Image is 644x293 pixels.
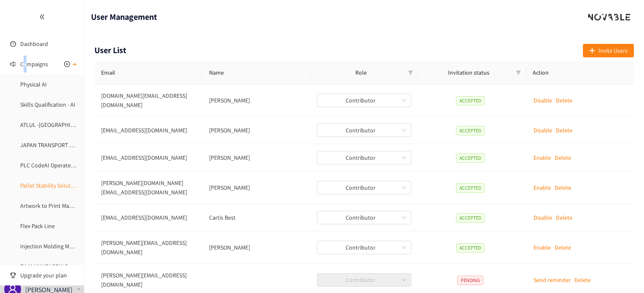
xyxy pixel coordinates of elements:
[94,84,202,117] td: [DOMAIN_NAME][EMAIL_ADDRESS][DOMAIN_NAME]
[94,172,202,204] td: [PERSON_NAME][DOMAIN_NAME][EMAIL_ADDRESS][DOMAIN_NAME]
[526,61,634,84] th: Action
[456,183,485,193] span: ACCEPTED
[20,202,95,210] a: Artwork to Print Management
[534,211,552,224] button: Disable
[534,213,552,222] p: Disable
[94,204,202,231] td: [EMAIL_ADDRESS][DOMAIN_NAME]
[10,61,16,67] span: sound
[516,70,521,75] span: filter
[94,117,202,144] td: [EMAIL_ADDRESS][DOMAIN_NAME]
[534,241,551,254] button: Enable
[534,96,552,105] p: Disable
[534,243,551,252] p: Enable
[317,68,405,77] span: Role
[322,94,406,107] span: Contributor
[322,124,406,137] span: Contributor
[94,144,202,172] td: [EMAIL_ADDRESS][DOMAIN_NAME]
[514,66,523,79] span: filter
[202,204,310,231] td: Cartis Best
[556,211,572,224] button: Delete
[322,151,406,164] span: Contributor
[534,153,551,162] p: Enable
[555,243,571,252] p: Delete
[10,272,16,278] span: trophy
[202,231,310,264] td: Sunil Bhosle
[534,151,551,164] button: Enable
[456,96,485,105] span: ACCEPTED
[534,124,552,137] button: Disable
[20,161,104,169] a: PLC CodeAI Operate Maintenance
[322,211,406,224] span: Contributor
[322,241,406,254] span: Contributor
[20,101,75,108] a: Skills Qualification - AI
[20,222,55,230] a: Flex Pack Line
[94,61,202,84] th: Email
[456,126,485,135] span: ACCEPTED
[425,68,513,77] span: Invitation status
[20,141,133,149] a: JAPAN TRANSPORT AGGREGATION PLATFORM
[202,144,310,172] td: Saloni Arora
[534,126,552,135] p: Disable
[555,181,571,194] button: Delete
[555,151,571,164] button: Delete
[457,276,483,285] span: PENDING
[20,242,80,250] a: Injection Molding Model
[406,66,415,79] span: filter
[20,182,81,189] a: Pallet Stability Solutions
[556,94,572,107] button: Delete
[556,126,572,135] p: Delete
[94,44,126,57] h1: User List
[534,94,552,107] button: Disable
[456,243,485,253] span: ACCEPTED
[456,153,485,163] span: ACCEPTED
[20,56,48,73] span: Campaigns
[322,274,406,286] span: Contributor
[408,70,413,75] span: filter
[556,96,572,105] p: Delete
[20,81,47,88] a: Physical AI
[556,124,572,137] button: Delete
[20,263,103,270] a: FILM UNWRAPPING AUTOMATION
[20,121,91,129] a: ATLUL -[GEOGRAPHIC_DATA]
[556,213,572,222] p: Delete
[202,84,310,117] td: SK Ahn
[456,213,485,223] span: ACCEPTED
[94,231,202,264] td: [PERSON_NAME][EMAIL_ADDRESS][DOMAIN_NAME]
[322,181,406,194] span: Contributor
[534,181,551,194] button: Enable
[202,117,310,144] td: Sabah Alshawk
[64,61,70,67] span: plus-circle
[555,153,571,162] p: Delete
[555,183,571,192] p: Delete
[39,14,45,20] span: double-left
[534,273,571,287] button: Send reminder
[20,40,48,48] a: Dashboard
[574,273,591,287] button: Delete
[589,48,595,54] span: plus
[602,253,644,293] iframe: Chat Widget
[534,275,571,285] p: Send reminder
[20,267,78,284] span: Upgrade your plan
[598,46,628,55] span: Invite Users
[202,61,310,84] th: Name
[534,183,551,192] p: Enable
[583,44,634,57] button: plusInvite Users
[574,275,591,285] p: Delete
[555,241,571,254] button: Delete
[202,172,310,204] td: Stuart Askew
